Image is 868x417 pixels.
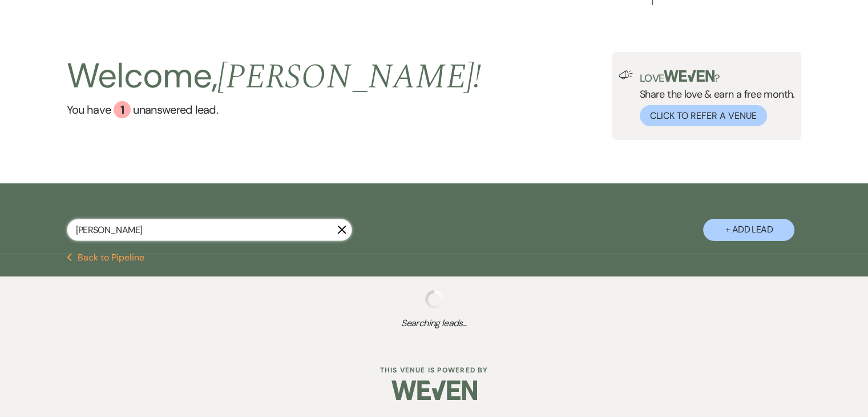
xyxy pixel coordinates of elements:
[633,70,795,126] div: Share the love & earn a free month.
[67,253,145,262] button: Back to Pipeline
[67,101,482,118] a: You have 1 unanswered lead.
[640,105,767,126] button: Click to Refer a Venue
[619,70,633,79] img: loud-speaker-illustration.svg
[217,51,481,103] span: [PERSON_NAME] !
[43,316,825,330] span: Searching leads...
[114,101,131,118] div: 1
[67,52,482,101] h2: Welcome,
[703,219,794,241] button: + Add Lead
[67,219,352,241] input: Search by name, event date, email address or phone number
[391,370,477,410] img: Weven Logo
[664,70,714,82] img: weven-logo-green.svg
[640,70,795,83] p: Love ?
[425,290,443,308] img: loading spinner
